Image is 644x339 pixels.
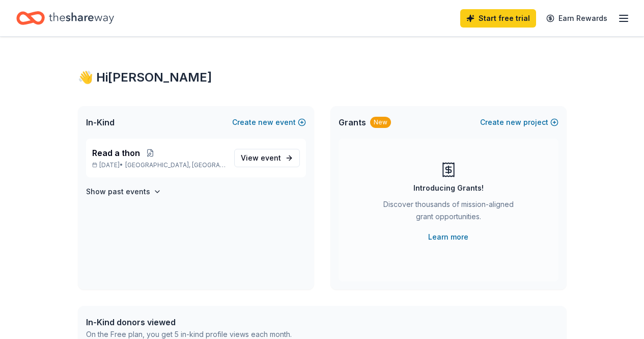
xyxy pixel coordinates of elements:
span: Grants [339,116,366,128]
button: Createnewproject [480,116,558,128]
button: Createnewevent [232,116,306,128]
a: Home [16,6,114,30]
div: New [370,117,391,128]
span: new [506,116,521,128]
span: new [258,116,273,128]
a: Start free trial [460,9,536,28]
div: Discover thousands of mission-aligned grant opportunities. [379,198,518,227]
h4: Show past events [86,186,150,198]
span: View [241,152,281,164]
div: In-Kind donors viewed [86,316,292,328]
button: Show past events [86,186,161,198]
span: [GEOGRAPHIC_DATA], [GEOGRAPHIC_DATA] [125,161,226,169]
p: [DATE] • [92,161,226,169]
a: View event [234,149,300,167]
a: Learn more [428,231,468,243]
span: In-Kind [86,116,115,128]
span: Read a thon [92,147,140,159]
span: event [261,153,281,162]
div: 👋 Hi [PERSON_NAME] [78,69,567,86]
div: Introducing Grants! [413,182,484,194]
a: Earn Rewards [540,9,613,28]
